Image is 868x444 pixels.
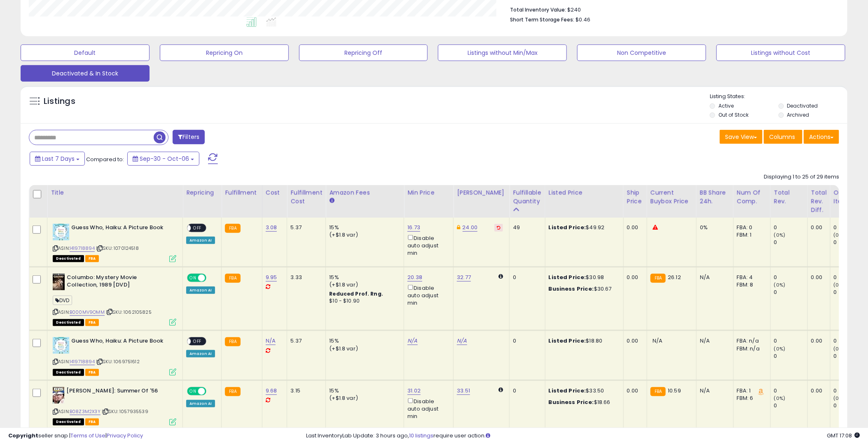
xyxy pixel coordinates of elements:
[549,387,586,395] b: Listed Price:
[53,224,176,261] div: ASIN:
[737,281,764,289] div: FBM: 8
[186,287,215,294] div: Amazon AI
[329,188,400,197] div: Amazon Fees
[31,49,74,54] div: Domain Overview
[549,399,617,406] div: $18.66
[769,133,795,141] span: Columns
[44,96,75,107] h5: Listings
[188,388,198,395] span: ON
[160,45,289,61] button: Repricing On
[290,224,319,231] div: 5.37
[513,337,538,345] div: 0
[70,432,105,439] a: Terms of Use
[787,111,810,118] label: Archived
[438,45,567,61] button: Listings without Min/Max
[329,224,398,231] div: 15%
[650,274,666,283] small: FBA
[718,111,749,118] label: Out of Stock
[834,345,845,352] small: (0%)
[70,309,105,316] a: B000MV9OMM
[718,102,734,109] label: Active
[700,188,730,206] div: BB Share 24h.
[737,224,764,231] div: FBA: 0
[71,224,171,234] b: Guess Who, Haiku: A Picture Book
[290,337,319,345] div: 5.37
[290,188,322,206] div: Fulfillment Cost
[834,395,845,402] small: (0%)
[627,387,641,395] div: 0.00
[53,274,65,290] img: 51l0Zr-jwpS._SL40_.jpg
[407,283,447,307] div: Disable auto adjust min
[85,255,99,262] span: FBA
[811,337,824,345] div: 0.00
[737,345,764,352] div: FBM: n/a
[834,289,867,296] div: 0
[186,350,215,357] div: Amazon AI
[53,274,176,325] div: ASIN:
[85,418,99,425] span: FBA
[457,337,467,345] a: N/A
[407,397,447,420] div: Disable auto adjust min
[737,188,767,206] div: Num of Comp.
[627,188,643,206] div: Ship Price
[329,197,334,204] small: Amazon Fees.
[53,418,84,425] span: All listings that are unavailable for purchase on Amazon for any reason other than out-of-stock
[774,387,807,395] div: 0
[457,188,506,197] div: [PERSON_NAME]
[827,432,860,439] span: 2025-10-14 17:08 GMT
[407,233,447,257] div: Disable auto adjust min
[834,402,867,409] div: 0
[407,188,450,197] div: Min Price
[82,48,89,54] img: tab_keywords_by_traffic_grey.svg
[774,395,786,402] small: (0%)
[91,49,139,54] div: Keywords by Traffic
[290,274,319,281] div: 3.33
[22,48,29,54] img: tab_domain_overview_orange.svg
[127,152,199,166] button: Sep-30 - Oct-06
[549,223,586,231] b: Listed Price:
[716,45,845,61] button: Listings without Cost
[266,188,284,197] div: Cost
[329,298,398,305] div: $10 - $10.90
[23,13,40,20] div: v 4.0.25
[510,16,574,23] b: Short Term Storage Fees:
[186,237,215,244] div: Amazon AI
[774,282,786,288] small: (0%)
[774,274,807,281] div: 0
[329,395,398,402] div: (+$1.8 var)
[225,337,240,346] small: FBA
[225,224,240,233] small: FBA
[577,45,706,61] button: Non Competitive
[834,239,867,246] div: 0
[497,226,501,230] i: Revert to store-level Dynamic Max Price
[409,432,433,439] a: 10 listings
[774,337,807,345] div: 0
[191,225,204,232] span: OFF
[668,273,681,281] span: 26.12
[205,274,218,281] span: OFF
[407,273,422,282] a: 20.38
[774,345,786,352] small: (0%)
[53,319,84,326] span: All listings that are unavailable for purchase on Amazon for any reason other than out-of-stock
[21,21,91,28] div: Domain: [DOMAIN_NAME]
[549,387,617,395] div: $33.50
[8,432,143,440] div: seller snap | |
[811,274,824,281] div: 0.00
[737,395,764,402] div: FBM: 6
[834,188,864,206] div: Ordered Items
[737,337,764,345] div: FBA: n/a
[834,282,845,288] small: (0%)
[266,273,277,282] a: 9.95
[834,224,867,231] div: 0
[549,337,586,345] b: Listed Price:
[650,387,666,396] small: FBA
[71,337,171,347] b: Guess Who, Haiku: A Picture Book
[205,388,218,395] span: OFF
[774,224,807,231] div: 0
[774,232,786,238] small: (0%)
[811,224,824,231] div: 0.00
[53,296,72,305] span: DVD
[66,387,166,397] b: [PERSON_NAME]: Summer Of '56
[53,387,64,404] img: 41t3GSM5t9S._SL40_.jpg
[225,387,240,396] small: FBA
